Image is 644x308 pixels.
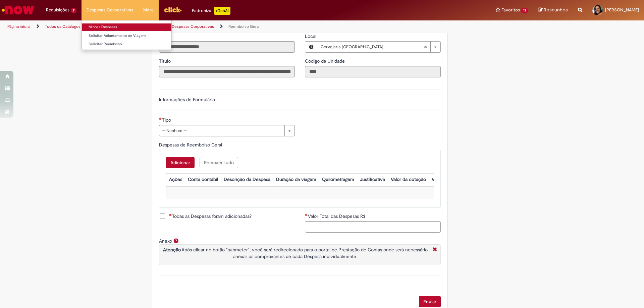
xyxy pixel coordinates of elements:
span: -- Nenhum -- [162,125,281,136]
span: Necessários [305,213,308,216]
input: Valor Total das Despesas R$ [305,221,441,233]
a: Solicitar Reembolso [82,41,171,48]
span: Cervejaria [GEOGRAPHIC_DATA] [321,42,424,52]
label: Informações de Formulário [159,97,215,103]
span: Rascunhos [544,7,568,13]
th: Justificativa [357,173,388,186]
a: Todos os Catálogos [45,24,80,29]
span: 7 [71,8,76,13]
th: Valor por Litro [429,173,464,186]
span: Todas as Despesas foram adicionadas? [169,213,252,220]
span: Despesas de Reembolso Geral [159,142,223,148]
strong: Atenção. [163,247,181,253]
abbr: Limpar campo Local [420,42,430,52]
span: [PERSON_NAME] [605,7,639,13]
span: Valor Total das Despesas R$ [308,213,367,219]
label: Anexo [159,238,172,244]
span: More [143,7,154,13]
span: Local [305,33,318,39]
button: Add a row for Despesas de Reembolso Geral [166,157,195,168]
label: Somente leitura - Título [159,58,172,64]
th: Valor da cotação [388,173,429,186]
a: Minhas Despesas [82,23,171,31]
span: Necessários [169,213,172,216]
label: Somente leitura - Código da Unidade [305,58,346,64]
span: Tipo [162,117,172,123]
th: Conta contábil [185,173,221,186]
th: Ações [166,173,185,186]
th: Duração da viagem [273,173,319,186]
button: Enviar [419,296,441,307]
p: Após clicar no botão "submeter", você será redirecionado para o portal de Prestação de Contas ond... [161,246,429,260]
a: Página inicial [7,24,31,29]
p: +GenAi [214,7,230,15]
span: Ajuda para Anexo [172,238,180,243]
a: Despesas Corporativas [172,24,214,29]
img: ServiceNow [1,3,35,17]
span: 13 [521,8,528,13]
img: click_logo_yellow_360x200.png [164,5,182,15]
input: Email [159,41,295,53]
span: Favoritos [501,7,520,13]
i: Fechar More information Por anexo [431,246,439,253]
ul: Trilhas de página [5,20,424,33]
th: Descrição da Despesa [221,173,273,186]
input: Título [159,66,295,77]
input: Código da Unidade [305,66,441,77]
a: Reembolso Geral [228,24,260,29]
span: Despesas Corporativas [87,7,133,13]
a: Cervejaria [GEOGRAPHIC_DATA]Limpar campo Local [317,42,440,52]
a: Rascunhos [538,7,568,13]
a: Solicitar Adiantamento de Viagem [82,32,171,40]
div: Padroniza [192,7,230,15]
ul: Despesas Corporativas [82,20,172,50]
th: Quilometragem [319,173,357,186]
span: Necessários [159,117,162,120]
span: Requisições [46,7,69,13]
button: Local, Visualizar este registro Cervejaria Uberlândia [305,42,317,52]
